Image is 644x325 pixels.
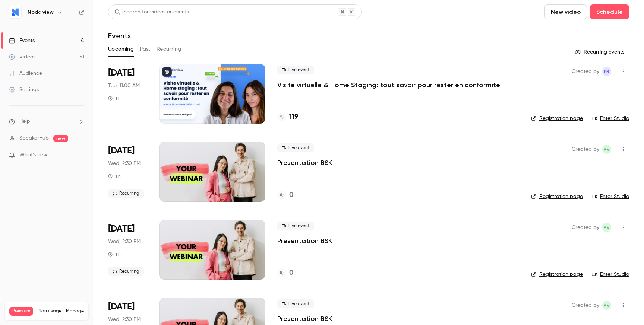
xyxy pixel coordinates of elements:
[157,43,181,55] button: Recurring
[572,67,599,76] span: Created by
[604,223,610,232] span: PV
[108,223,135,235] span: [DATE]
[108,64,147,124] div: Oct 21 Tue, 11:00 AM (Europe/Brussels)
[277,268,293,278] a: 0
[108,173,121,179] div: 1 h
[277,190,293,200] a: 0
[9,37,35,44] div: Events
[604,301,610,310] span: PV
[277,314,332,323] a: Presentation BSK
[53,135,68,142] span: new
[108,31,131,40] h1: Events
[572,223,599,232] span: Created by
[289,190,293,200] h4: 0
[108,267,144,276] span: Recurring
[9,86,39,93] div: Settings
[604,145,610,154] span: PV
[602,301,611,310] span: Paul Vérine
[602,145,611,154] span: Paul Vérine
[277,112,298,122] a: 119
[531,271,583,278] a: Registration page
[28,9,54,16] h6: Nodalview
[66,308,84,314] a: Manage
[38,308,61,314] span: Plan usage
[572,301,599,310] span: Created by
[9,307,33,316] span: Premium
[19,151,47,159] span: What's new
[140,43,151,55] button: Past
[9,118,84,125] li: help-dropdown-opener
[75,152,84,159] iframe: Noticeable Trigger
[590,4,629,19] button: Schedule
[277,66,314,74] span: Live event
[602,67,611,76] span: Florence Robert
[289,112,298,122] h4: 119
[108,189,144,198] span: Recurring
[108,142,147,201] div: Jul 29 Wed, 2:30 PM (Europe/Paris)
[531,193,583,200] a: Registration page
[592,115,629,122] a: Enter Studio
[592,271,629,278] a: Enter Studio
[108,316,141,323] span: Wed, 2:30 PM
[9,6,21,18] img: Nodalview
[19,134,49,142] a: SpeakerHub
[108,301,135,313] span: [DATE]
[108,160,141,167] span: Wed, 2:30 PM
[277,143,314,152] span: Live event
[277,158,332,167] a: Presentation BSK
[9,70,42,77] div: Audience
[108,82,140,89] span: Tue, 11:00 AM
[19,118,30,125] span: Help
[277,236,332,245] a: Presentation BSK
[544,4,587,19] button: New video
[108,67,135,79] span: [DATE]
[108,220,147,280] div: Aug 26 Wed, 2:30 PM (Europe/Paris)
[602,223,611,232] span: Paul Vérine
[572,145,599,154] span: Created by
[289,268,293,278] h4: 0
[9,53,35,61] div: Videos
[108,251,121,257] div: 1 h
[108,43,134,55] button: Upcoming
[604,67,609,76] span: FR
[531,115,583,122] a: Registration page
[277,80,500,89] a: Visite virtuelle & Home Staging: tout savoir pour rester en conformité
[114,8,189,16] div: Search for videos or events
[277,222,314,230] span: Live event
[571,46,629,58] button: Recurring events
[108,238,141,245] span: Wed, 2:30 PM
[592,193,629,200] a: Enter Studio
[108,145,135,157] span: [DATE]
[277,299,314,308] span: Live event
[108,95,121,101] div: 1 h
